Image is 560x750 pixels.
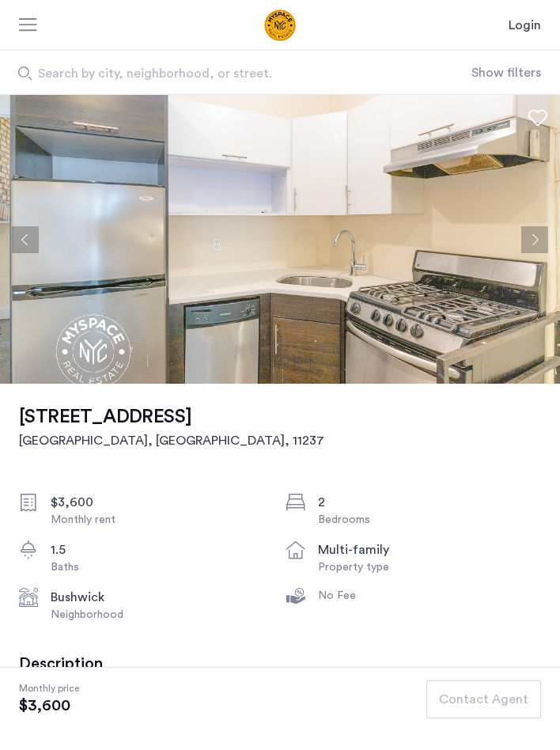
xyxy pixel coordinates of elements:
[19,654,541,673] h3: Description
[19,431,324,450] h2: [GEOGRAPHIC_DATA], [GEOGRAPHIC_DATA] , 11237
[19,403,324,450] a: [STREET_ADDRESS][GEOGRAPHIC_DATA], [GEOGRAPHIC_DATA], 11237
[318,512,541,528] div: Bedrooms
[509,16,541,35] a: Login
[19,680,79,696] span: Monthly price
[471,63,541,82] button: Show or hide filters
[318,540,541,559] div: multi-family
[202,9,358,41] a: Cazamio Logo
[318,588,541,604] div: No Fee
[318,493,541,512] div: 2
[51,559,274,575] div: Baths
[318,559,541,575] div: Property type
[12,226,39,253] button: Previous apartment
[51,607,274,623] div: Neighborhood
[38,64,415,83] span: Search by city, neighborhood, or street.
[521,226,548,253] button: Next apartment
[202,9,358,41] img: logo
[439,690,528,709] span: Contact Agent
[19,403,324,431] h1: [STREET_ADDRESS]
[51,540,274,559] div: 1.5
[51,588,274,607] div: Bushwick
[19,696,79,715] span: $3,600
[51,512,274,528] div: Monthly rent
[51,493,274,512] div: $3,600
[426,680,541,718] button: button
